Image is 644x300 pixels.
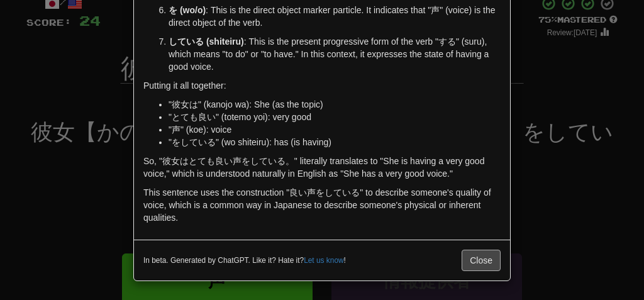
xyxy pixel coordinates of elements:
[143,186,501,224] p: This sentence uses the construction "良い声をしている" to describe someone's quality of voice, which is a...
[462,250,501,271] button: Close
[169,36,244,47] strong: している (shiteiru)
[143,155,501,180] p: So, "彼女はとても良い声をしている。" literally translates to "She is having a very good voice," which is underst...
[169,5,206,15] strong: を (wo/o)
[143,255,346,266] small: In beta. Generated by ChatGPT. Like it? Hate it? !
[169,136,501,148] li: "をしている" (wo shiteiru): has (is having)
[169,111,501,123] li: "とても良い" (totemo yoi): very good
[169,98,501,111] li: "彼女は" (kanojo wa): She (as the topic)
[143,79,501,92] p: Putting it all together:
[304,256,343,265] a: Let us know
[169,4,501,29] p: : This is the direct object marker particle. It indicates that "声" (voice) is the direct object o...
[169,35,501,73] p: : This is the present progressive form of the verb "する" (suru), which means "to do" or "to have."...
[169,123,501,136] li: "声" (koe): voice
